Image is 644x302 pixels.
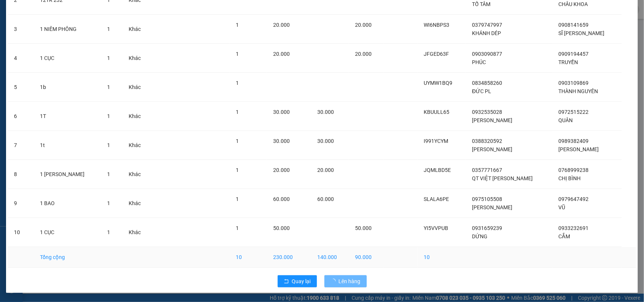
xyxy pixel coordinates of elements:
td: 1 CỤC [34,44,101,73]
td: Khác [123,218,151,247]
td: 10 [418,247,466,268]
td: 1b [34,73,101,102]
span: 0975105508 [472,196,502,202]
span: UYMW1BQ9 [424,80,452,86]
span: 0388320592 [472,138,502,144]
div: Trạm Km117 [6,6,59,25]
td: Khác [123,189,151,218]
span: 0357771667 [472,167,502,173]
span: 0908141659 [559,22,589,28]
td: 3 [8,15,34,44]
span: 1 [107,84,110,90]
button: rollbackQuay lại [278,275,317,287]
span: [PERSON_NAME] [472,146,512,152]
span: loading [330,279,339,284]
span: 0989382409 [559,138,589,144]
td: Khác [123,15,151,44]
span: 1 [236,109,239,115]
span: Quay lại [292,277,311,285]
span: 1 [236,80,239,86]
span: 20.000 [355,22,372,28]
span: 0909194457 [559,51,589,57]
span: [PERSON_NAME] [472,117,512,123]
span: 1 [107,200,110,206]
span: 30.000 [273,109,290,115]
span: DỨNG [472,233,487,239]
div: 50.000 [63,49,118,67]
span: TRUYỀN [559,59,578,65]
span: PHÚC [472,59,486,65]
span: YI5VVPUB [424,225,448,231]
span: 1 [236,138,239,144]
span: 1 [236,225,239,231]
td: 7 [8,131,34,160]
span: Lên hàng [339,277,361,285]
span: THÀNH NGUYÊN [559,88,598,94]
td: 1 CỤC [34,218,101,247]
span: VŨ [559,204,566,210]
span: 20.000 [355,51,372,57]
span: 0931659239 [472,225,502,231]
span: CẮM [559,233,570,239]
span: WI6NBPS3 [424,22,449,28]
span: 50.000 [355,225,372,231]
span: 60.000 [317,196,334,202]
span: 0903090877 [472,51,502,57]
span: JQMLBD5E [424,167,451,173]
span: JFGED63F [424,51,449,57]
span: 20.000 [317,167,334,173]
span: 30.000 [317,109,334,115]
td: 9 [8,189,34,218]
span: 1 [107,171,110,177]
span: 1 [107,229,110,235]
span: 1 [107,55,110,61]
span: I991YCYM [424,138,448,144]
div: 0933232691 [65,25,117,35]
span: 1 [107,142,110,148]
td: 5 [8,73,34,102]
span: 50.000 [273,225,290,231]
span: ĐỨC PL [472,88,491,94]
span: 1 [236,22,239,28]
span: 1 [236,196,239,202]
td: 10 [230,247,267,268]
span: 0768999238 [559,167,589,173]
td: 4 [8,44,34,73]
span: Nhận: [65,7,83,15]
div: 0931659239 [6,34,59,44]
td: 1T [34,102,101,131]
span: TỐ TÂM [472,1,490,7]
span: 30.000 [273,138,290,144]
td: 8 [8,160,34,189]
span: 0379747997 [472,22,502,28]
span: Gửi: [6,7,18,15]
span: QUÂN [559,117,573,123]
span: 0932535028 [472,109,502,115]
span: 1 [107,113,110,119]
span: 0903109869 [559,80,589,86]
span: SLALA6PE [424,196,449,202]
td: Khác [123,160,151,189]
span: 0933232691 [559,225,589,231]
td: Khác [123,73,151,102]
td: Khác [123,44,151,73]
span: KHÁNH DÉP [472,30,501,36]
td: 1 [PERSON_NAME] [34,160,101,189]
span: 0979647492 [559,196,589,202]
span: SĨ [PERSON_NAME] [559,30,605,36]
span: [PERSON_NAME] [472,204,512,210]
td: Khác [123,102,151,131]
span: rollback [284,279,289,285]
td: 140.000 [311,247,349,268]
button: Lên hàng [324,275,367,287]
div: VP HCM [65,6,117,15]
td: Tổng cộng [34,247,101,268]
span: Chưa TT : [63,49,80,66]
span: KBUULL65 [424,109,449,115]
span: 60.000 [273,196,290,202]
span: 30.000 [317,138,334,144]
td: 1 BAO [34,189,101,218]
span: 0834858260 [472,80,502,86]
td: 90.000 [349,247,383,268]
span: 20.000 [273,51,290,57]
